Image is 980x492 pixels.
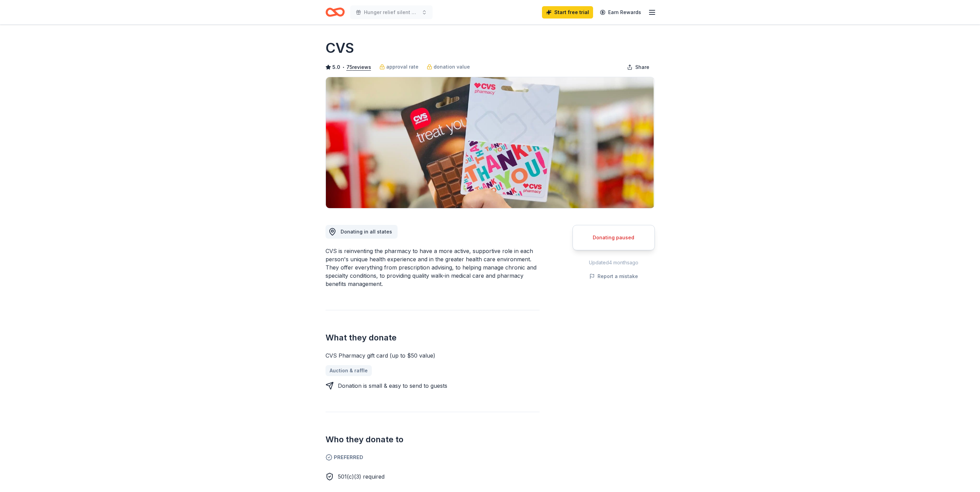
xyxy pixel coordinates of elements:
span: approval rate [386,63,418,71]
span: 501(c)(3) required [338,473,385,480]
a: Home [326,4,345,20]
a: approval rate [379,63,418,71]
span: 5.0 [332,63,340,71]
button: 75reviews [346,63,371,71]
a: Earn Rewards [596,6,645,19]
div: Donation is small & easy to send to guests [338,382,447,390]
span: donation value [434,63,470,71]
div: CVS Pharmacy gift card (up to $50 value) [326,351,540,360]
div: Updated 4 months ago [572,259,655,267]
h2: What they donate [326,332,540,343]
a: donation value [427,63,470,71]
span: • [342,64,344,70]
button: Report a mistake [589,272,638,280]
button: Share [622,60,655,74]
span: Share [635,63,649,71]
a: Auction & raffle [326,365,372,376]
h2: Who they donate to [326,434,540,445]
span: Donating in all states [341,229,392,235]
a: Start free trial [542,6,593,19]
div: Donating paused [581,233,646,242]
div: CVS is reinventing the pharmacy to have a more active, supportive role in each person's unique he... [326,247,540,288]
span: Hunger relief silent auction [364,8,419,16]
span: Preferred [326,453,540,461]
h1: CVS [326,38,354,58]
img: Image for CVS [326,77,654,208]
button: Hunger relief silent auction [350,5,433,19]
